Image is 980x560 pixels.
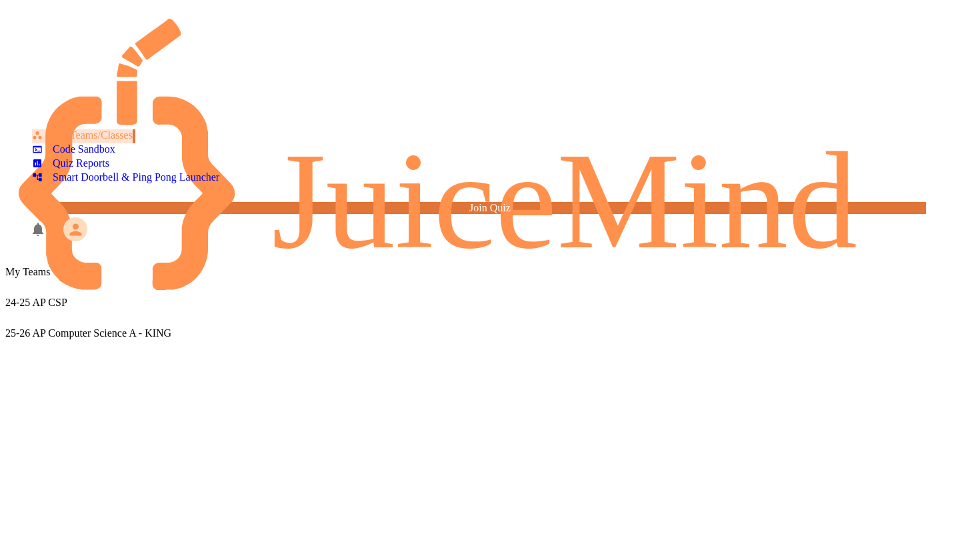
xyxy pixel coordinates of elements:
div: My Account [49,214,91,245]
a: Smart Doorbell & Ping Pong Launcher [32,171,219,185]
iframe: chat widget [869,449,967,505]
a: Join Quiz [54,202,927,214]
div: 25-26 AP Computer Science A - KING [5,327,975,339]
div: Smart Doorbell & Ping Pong Launcher [32,171,219,183]
img: logo-orange.svg [19,19,961,290]
div: My Teams [5,266,50,278]
div: 24-25 AP CSP [5,297,975,309]
div: 24-25 AP CSP [5,278,975,309]
div: My Teams/Classes [32,129,133,141]
div: My Notifications [5,218,49,241]
div: 25-26 AP Computer Science A - KING [5,309,975,339]
a: My Teams/Classes [32,129,135,143]
div: Quiz Reports [32,157,109,169]
iframe: chat widget [924,507,967,547]
a: Quiz Reports [32,157,109,171]
a: Code Sandbox [32,143,115,157]
div: Code Sandbox [32,143,115,155]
